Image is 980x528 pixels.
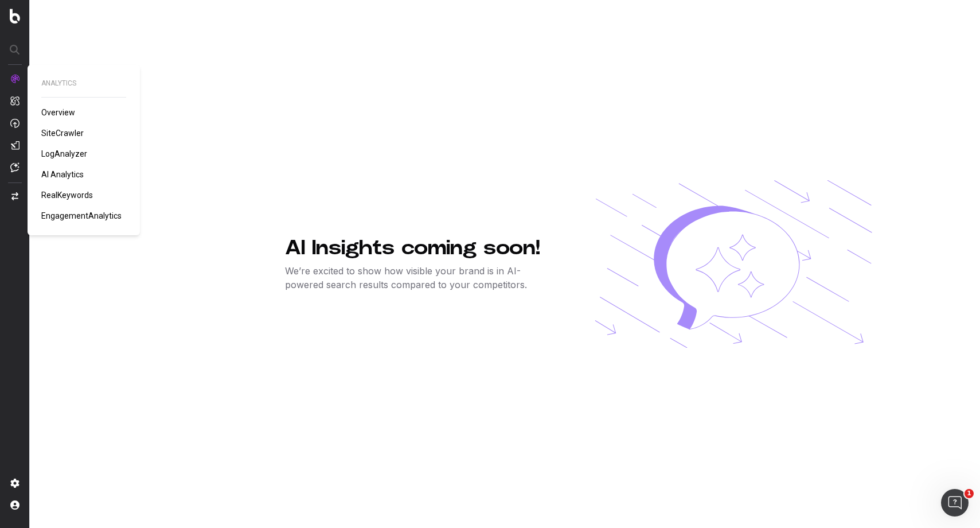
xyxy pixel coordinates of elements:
[11,192,18,200] img: Switch project
[41,211,122,220] span: EngagementAnalytics
[10,162,19,172] img: Assist
[41,107,80,118] a: Overview
[10,500,19,510] img: My account
[10,141,19,150] img: Studio
[10,9,20,24] img: Botify logo
[41,148,92,160] a: LogAnalyzer
[41,127,88,139] a: SiteCrawler
[41,189,97,201] a: RealKeywords
[941,489,969,517] iframe: Intercom live chat
[595,180,872,348] img: Discover AI Analytics
[41,170,84,179] span: AI Analytics
[41,149,87,158] span: LogAnalyzer
[285,264,558,292] p: We’re excited to show how visible your brand is in AI-powered search results compared to your com...
[10,479,19,488] img: Setting
[41,129,84,138] span: SiteCrawler
[41,191,93,200] span: RealKeywords
[41,169,88,180] a: AI Analytics
[41,210,126,222] a: EngagementAnalytics
[10,118,19,128] img: Activation
[41,79,126,88] span: ANALYTICS
[10,74,19,83] img: Analytics
[285,236,558,259] h1: AI Insights coming soon!
[965,489,974,498] span: 1
[41,108,75,117] span: Overview
[10,96,19,106] img: Intelligence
